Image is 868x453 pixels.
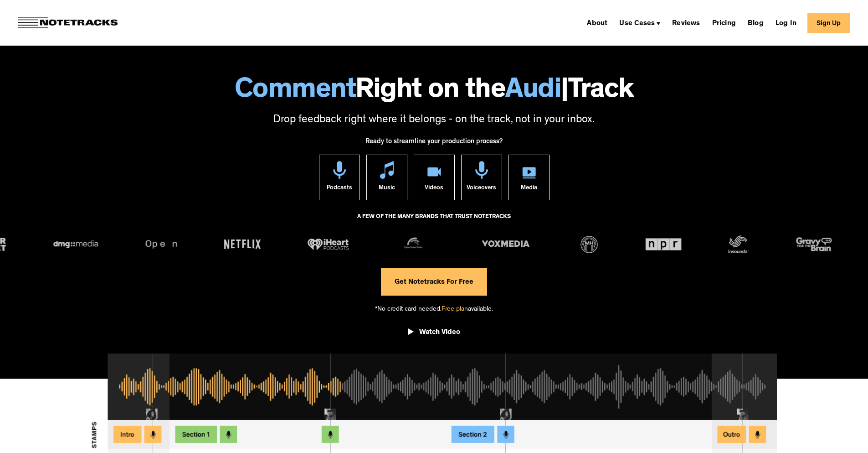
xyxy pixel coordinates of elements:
a: open lightbox [408,321,460,347]
a: Blog [744,16,767,30]
div: Voiceovers [467,179,496,200]
h1: Right on the Track [9,78,859,106]
a: Media [508,155,550,200]
a: Podcasts [319,155,360,200]
span: | [561,78,568,106]
div: Use Cases [616,16,664,30]
span: Audi [505,78,561,106]
a: Pricing [709,16,740,30]
div: Podcasts [327,179,352,200]
div: *No credit card needed. available. [375,296,493,322]
a: Voiceovers [461,155,502,200]
div: Use Cases [619,20,655,27]
a: Videos [414,155,455,200]
div: Media [521,179,537,200]
a: Get Notetracks For Free [381,268,487,296]
div: Videos [425,179,443,200]
span: Free plan [442,306,468,313]
div: Music [379,179,395,200]
a: Reviews [668,16,704,30]
a: Sign Up [807,13,850,33]
span: Comment [235,78,356,106]
p: Drop feedback right where it belongs - on the track, not in your inbox. [9,113,859,128]
div: A FEW OF THE MANY BRANDS THAT TRUST NOTETRACKS [357,209,511,234]
a: Music [366,155,407,200]
a: About [583,16,611,30]
div: Watch Video [419,328,460,337]
a: Log In [772,16,800,30]
div: Ready to streamline your production process? [365,133,503,155]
